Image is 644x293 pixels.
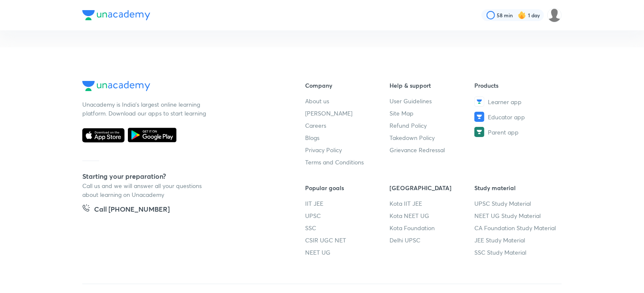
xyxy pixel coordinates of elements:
[305,81,390,90] h6: Company
[305,97,390,105] a: About us
[474,81,559,90] h6: Products
[82,100,209,118] p: Unacademy is India’s largest online learning platform. Download our apps to start learning
[474,248,559,257] a: SSC Study Material
[474,112,559,122] a: Educator app
[474,236,559,245] a: JEE Study Material
[82,10,150,20] img: Company Logo
[390,236,475,245] a: Delhi UPSC
[305,121,326,130] span: Careers
[82,81,150,91] img: Company Logo
[488,128,519,137] span: Parent app
[390,199,475,208] a: Kota IIT JEE
[390,121,475,130] a: Refund Policy
[390,133,475,142] a: Takedown Policy
[305,121,390,130] a: Careers
[547,8,562,22] img: TARUN
[390,223,475,232] a: Kota Foundation
[305,133,390,142] a: Blogs
[474,223,559,232] a: CA Foundation Study Material
[390,145,475,154] a: Grievance Redressal
[82,181,209,199] p: Call us and we will answer all your questions about learning on Unacademy
[390,97,475,105] a: User Guidelines
[488,113,525,121] span: Educator app
[518,11,526,19] img: streak
[390,109,475,118] a: Site Map
[82,81,278,93] a: Company Logo
[390,211,475,220] a: Kota NEET UG
[474,97,559,107] a: Learner app
[474,183,559,192] h6: Study material
[82,204,170,216] a: Call [PHONE_NUMBER]
[305,236,390,245] a: CSIR UGC NET
[390,81,475,90] h6: Help & support
[305,223,390,232] a: SSC
[474,199,559,208] a: UPSC Study Material
[474,97,484,107] img: Learner app
[305,158,390,167] a: Terms and Conditions
[305,211,390,220] a: UPSC
[390,183,475,192] h6: [GEOGRAPHIC_DATA]
[474,127,559,137] a: Parent app
[305,248,390,257] a: NEET UG
[488,97,522,106] span: Learner app
[305,109,390,118] a: [PERSON_NAME]
[94,204,170,216] h5: Call [PHONE_NUMBER]
[305,183,390,192] h6: Popular goals
[82,171,278,181] h5: Starting your preparation?
[474,211,559,220] a: NEET UG Study Material
[474,127,484,137] img: Parent app
[305,145,390,154] a: Privacy Policy
[474,112,484,122] img: Educator app
[305,199,390,208] a: IIT JEE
